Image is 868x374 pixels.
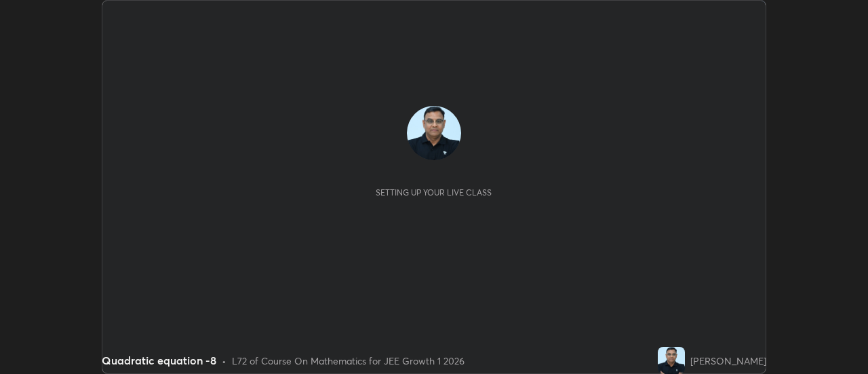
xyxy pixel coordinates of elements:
[658,347,685,374] img: dac768bf8445401baa7a33347c0029c8.jpg
[376,187,492,198] div: Setting up your live class
[690,354,766,368] div: [PERSON_NAME]
[232,354,465,368] div: L72 of Course On Mathematics for JEE Growth 1 2026
[407,106,461,160] img: dac768bf8445401baa7a33347c0029c8.jpg
[222,354,226,368] div: •
[102,352,216,369] div: Quadratic equation -8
